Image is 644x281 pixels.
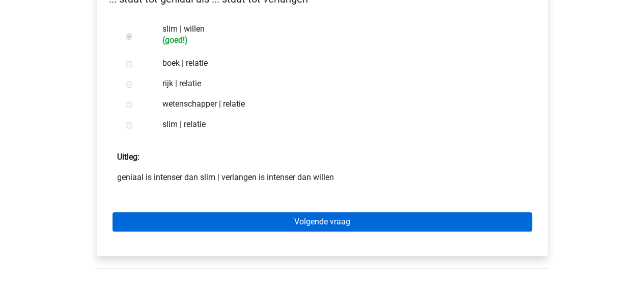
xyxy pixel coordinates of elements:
a: Volgende vraag [113,212,532,232]
label: slim | willen [162,23,515,45]
label: boek | relatie [162,57,515,69]
label: rijk | relatie [162,78,515,90]
label: wetenschapper | relatie [162,98,515,110]
strong: Uitleg: [117,152,139,162]
label: slim | relatie [162,118,515,131]
h6: (goed!) [162,35,515,45]
p: geniaal is intenser dan slim | verlangen is intenser dan willen [117,171,527,184]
